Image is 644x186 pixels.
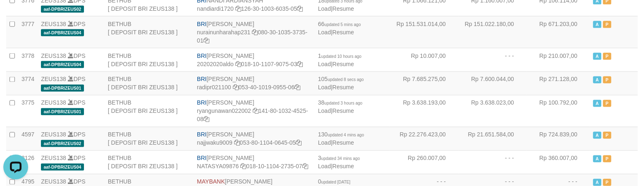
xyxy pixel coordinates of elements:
a: nandiardi1720 [197,5,234,12]
td: 3778 [18,48,38,72]
span: | [318,100,362,114]
a: Load [318,61,331,67]
a: Load [318,108,331,114]
td: Rp 7.685.275,00 [390,72,458,95]
a: ZEUS138 [41,155,66,162]
td: BETHUB [ DEPOSIT BRI ZEUS138 ] [105,127,194,150]
span: 1 [318,52,362,59]
td: BETHUB [ DEPOSIT BRI ZEUS138 ] [105,48,194,72]
a: Resume [333,29,354,36]
a: Resume [333,5,354,12]
a: nurainunharahap231 [197,29,250,36]
td: Rp 210.007,00 [527,48,590,72]
a: Resume [333,163,354,170]
span: 66 [318,21,361,27]
span: Paused [603,179,611,186]
a: Copy ryangunawan022002 to clipboard [253,108,259,114]
a: ZEUS138 [41,131,66,138]
a: ZEUS138 [41,52,66,59]
td: [PERSON_NAME] 018-10-1107-9075-03 [194,48,315,72]
a: Copy 080301035373501 to clipboard [203,37,209,44]
a: Copy nandiardi1720 to clipboard [235,5,241,12]
span: Active [593,179,601,186]
td: 4597 [18,127,38,150]
a: Resume [333,61,354,67]
td: Rp 360.007,00 [527,150,590,174]
td: BETHUB [ DEPOSIT BRI ZEUS138 ] [105,95,194,127]
a: Load [318,84,331,91]
a: najjwaku9009 [197,140,232,146]
span: 3 [318,155,360,162]
span: updated [DATE] [321,180,350,185]
span: Active [593,21,601,28]
a: Copy 20202020aldo to clipboard [235,61,241,67]
span: aaf-DPBRIZEUS04 [41,29,84,36]
button: Open LiveChat chat widget [3,3,28,28]
td: BETHUB [ DEPOSIT BRI ZEUS138 ] [105,72,194,95]
a: Copy najjwaku9009 to clipboard [234,140,240,146]
span: BRI [197,76,206,83]
a: Load [318,5,331,12]
span: aaf-DPBRIZEUS04 [41,164,84,171]
td: Rp 22.276.423,00 [390,127,458,150]
td: [PERSON_NAME] 141-80-1032-4525-08 [194,95,315,127]
span: Paused [603,76,611,83]
span: aaf-DPBRIZEUS02 [41,140,84,147]
span: aaf-DPBRIZEUS01 [41,85,84,92]
span: Active [593,155,601,162]
td: DPS [38,150,105,174]
a: NATASYA09876 [197,163,239,170]
td: Rp 271.128,00 [527,72,590,95]
span: aaf-DPBRIZEUS02 [41,6,84,13]
td: DPS [38,72,105,95]
td: BETHUB [ DEPOSIT BRI ZEUS138 ] [105,16,194,48]
span: | [318,131,364,146]
td: Rp 3.638.023,00 [458,95,527,127]
span: updated 5 mins ago [325,22,361,27]
span: Active [593,132,601,139]
span: updated 34 mins ago [321,157,360,161]
span: MAYBANK [197,179,225,185]
span: 38 [318,100,362,106]
td: Rp 100.792,00 [527,95,590,127]
a: 20202020aldo [197,61,234,67]
a: Resume [333,84,354,91]
span: | [318,52,362,67]
td: 3126 [18,150,38,174]
a: Copy 018101104273507 to clipboard [302,163,308,170]
a: ZEUS138 [41,100,66,106]
td: DPS [38,95,105,127]
span: Paused [603,155,611,162]
span: aaf-DPBRIZEUS01 [41,108,84,115]
a: Resume [333,140,354,146]
a: Copy NATASYA09876 to clipboard [240,163,246,170]
td: Rp 260.007,00 [390,150,458,174]
span: BRI [197,131,206,138]
td: [PERSON_NAME] 053-40-1019-0955-06 [194,72,315,95]
a: Load [318,140,331,146]
span: | [318,76,364,91]
td: DPS [38,48,105,72]
td: DPS [38,127,105,150]
span: 130 [318,131,364,138]
td: - - - [458,48,527,72]
td: Rp 151.022.180,00 [458,16,527,48]
td: DPS [38,16,105,48]
span: BRI [197,155,206,162]
a: Copy radipr021100 to clipboard [233,84,239,91]
td: Rp 21.651.584,00 [458,127,527,150]
td: Rp 724.839,00 [527,127,590,150]
td: Rp 151.531.014,00 [390,16,458,48]
td: 3775 [18,95,38,127]
td: 3774 [18,72,38,95]
span: | [318,155,360,170]
td: [PERSON_NAME] 080-30-1035-3735-01 [194,16,315,48]
td: BETHUB [ DEPOSIT BRI ZEUS138 ] [105,150,194,174]
a: Copy 126301003603505 to clipboard [297,5,303,12]
a: ZEUS138 [41,76,66,83]
span: aaf-DPBRIZEUS04 [41,61,84,68]
span: 0 [318,179,350,185]
td: [PERSON_NAME] 018-10-1104-2735-07 [194,150,315,174]
td: Rp 671.203,00 [527,16,590,48]
td: Rp 10.007,00 [390,48,458,72]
